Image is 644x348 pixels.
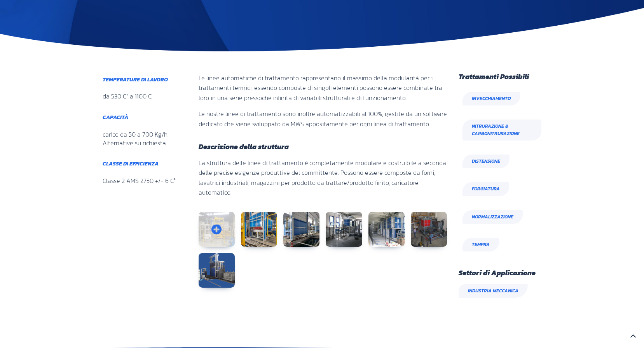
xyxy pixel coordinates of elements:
[472,241,490,248] span: Tempra
[103,130,179,148] div: carico da 50 a 700 Kg/h. Alternative su richiesta.
[462,182,509,196] a: Forgiatura
[199,109,447,129] p: Le nostre linee di trattamento sono inoltre automatizzabili al 100%, gestite da un software dedic...
[462,155,510,168] a: Distensione
[472,185,500,193] span: Forgiatura
[459,269,545,276] h5: Settori di Applicazione
[459,73,545,80] h5: Trattamenti Possibili
[103,161,179,167] h6: Classe di efficienza
[103,176,176,185] p: Classe 2 AMS 2750 +/- 6 C°
[199,143,447,150] h5: Descrizione della struttura
[103,77,179,83] h6: Temperature di lavoro
[459,284,528,298] span: Industria Meccanica
[462,238,499,251] a: Tempra
[472,158,500,165] span: Distensione
[472,95,511,102] span: Invecchiamento
[462,120,541,141] a: Nitrurazione & Carbonitrurazione
[462,210,523,224] a: Normalizzazione
[472,123,532,137] span: Nitrurazione & Carbonitrurazione
[199,158,447,198] p: La struttura delle linee di trattamento è completamente modulare e costruibile a seconda delle pr...
[472,213,513,221] span: Normalizzazione
[103,92,152,100] div: da 530 C° a 1100 C
[199,73,447,103] p: Le linee automatiche di trattamento rappresentano il massimo della modularità per i trattamenti t...
[462,92,520,105] a: Invecchiamento
[103,115,179,120] h6: Capacità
